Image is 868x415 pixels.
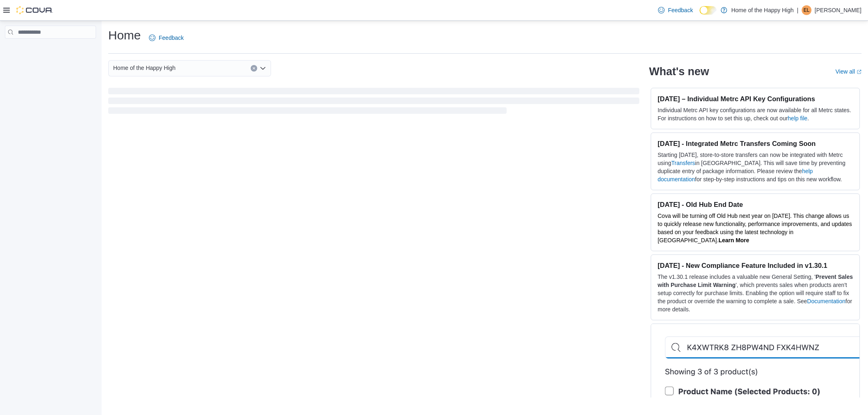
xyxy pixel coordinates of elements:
h1: Home [108,27,141,43]
span: Feedback [668,6,693,14]
p: Starting [DATE], store-to-store transfers can now be integrated with Metrc using in [GEOGRAPHIC_D... [658,151,853,183]
button: Open list of options [260,65,266,72]
h3: [DATE] - New Compliance Feature Included in v1.30.1 [658,261,853,269]
img: Cova [16,6,53,14]
p: The v1.30.1 release includes a valuable new General Setting, ' ', which prevents sales when produ... [658,273,853,313]
a: help file [788,115,807,122]
span: EL [804,5,810,15]
h2: What's new [649,65,709,78]
span: Loading [108,89,639,115]
a: View allExternal link [835,68,861,75]
a: Documentation [807,298,845,304]
a: Transfers [671,160,695,166]
div: Ena Lee [802,5,811,15]
span: Feedback [159,34,184,42]
p: Individual Metrc API key configurations are now available for all Metrc states. For instructions ... [658,106,853,122]
a: Feedback [655,2,696,18]
h3: [DATE] - Integrated Metrc Transfers Coming Soon [658,139,853,148]
h3: [DATE] – Individual Metrc API Key Configurations [658,95,853,103]
nav: Complex example [5,40,96,60]
p: [PERSON_NAME] [815,5,861,15]
a: Learn More [719,237,749,243]
button: Clear input [251,65,257,72]
svg: External link [857,70,861,74]
p: Home of the Happy High [731,5,794,15]
span: Home of the Happy High [113,63,175,73]
h3: [DATE] - Old Hub End Date [658,200,853,209]
span: Cova will be turning off Old Hub next year on [DATE]. This change allows us to quickly release ne... [658,213,852,243]
a: Feedback [146,30,187,46]
p: | [797,5,798,15]
input: Dark Mode [700,6,717,15]
strong: Prevent Sales with Purchase Limit Warning [658,274,853,288]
